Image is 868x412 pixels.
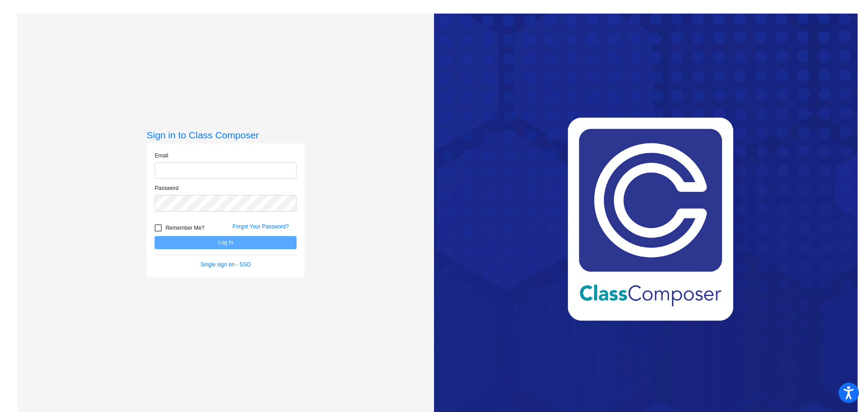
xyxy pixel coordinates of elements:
label: Email [155,152,168,160]
a: Single sign on - SSO [201,261,251,268]
span: Remember Me? [165,223,204,233]
label: Password [155,184,179,192]
a: Forgot Your Password? [232,223,289,230]
button: Log In [155,236,297,249]
h3: Sign in to Class Composer [146,129,305,141]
